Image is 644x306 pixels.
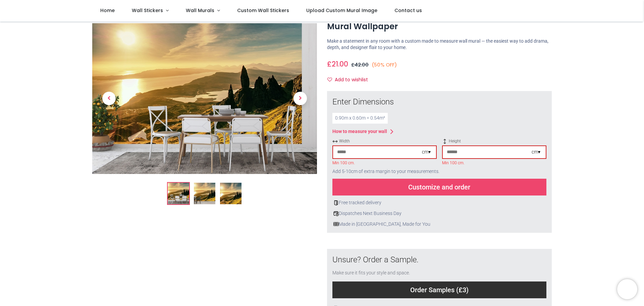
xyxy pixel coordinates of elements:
[186,7,214,14] span: Wall Murals
[327,77,332,82] i: Add to wishlist
[293,92,307,105] span: Next
[332,96,546,108] div: Enter Dimensions
[332,160,437,164] div: Min 100 cm.
[422,149,431,156] div: cm ▾
[355,61,369,68] span: 42.00
[102,92,116,105] span: Previous
[532,149,540,156] div: cm ▾
[283,46,317,151] a: Next
[332,138,437,144] span: Width
[327,74,374,86] button: Add to wishlistAdd to wishlist
[442,160,546,164] div: Min 100 cm.
[194,183,215,204] img: WS-50215-02
[132,7,163,14] span: Wall Stickers
[237,7,289,14] span: Custom Wall Stickers
[306,7,377,14] span: Upload Custom Mural Image
[92,46,126,151] a: Previous
[100,7,115,14] span: Home
[332,221,546,228] div: Made in [GEOGRAPHIC_DATA], Made for You
[332,281,546,298] div: Order Samples (£3)
[327,38,552,51] p: Make a statement in any room with a custom made to measure wall mural — the easiest way to add dr...
[332,200,546,206] div: Free tracked delivery
[168,183,189,204] img: Lake Sunset Scotland Landscape Wall Mural Wallpaper
[332,113,388,124] div: 0.90 m x 0.60 m = 0.54 m²
[332,59,348,69] span: 21.00
[332,128,387,135] div: How to measure your wall
[332,164,546,179] div: Add 5-10cm of extra margin to your measurements.
[92,23,317,174] img: Lake Sunset Scotland Landscape Wall Mural Wallpaper
[327,59,348,69] span: £
[332,270,546,276] div: Make sure it fits your style and space.
[351,61,369,68] span: £
[220,183,241,204] img: WS-50215-03
[617,279,637,299] iframe: Brevo live chat
[333,221,339,227] img: uk
[332,254,546,266] div: Unsure? Order a Sample.
[332,210,546,217] div: Dispatches Next Business Day
[372,61,397,69] small: (50% OFF)
[394,7,422,14] span: Contact us
[332,179,546,195] div: Customize and order
[442,138,546,144] span: Height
